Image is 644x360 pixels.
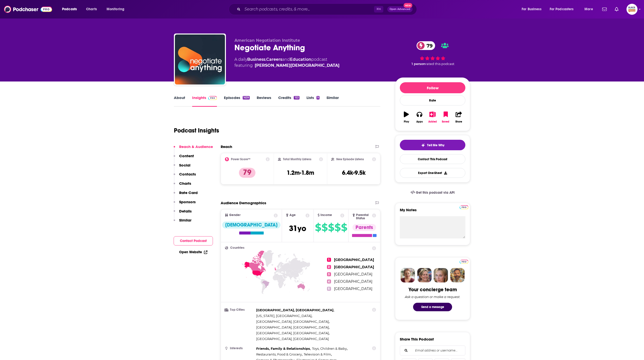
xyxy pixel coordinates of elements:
[256,308,334,312] span: [GEOGRAPHIC_DATA], [GEOGRAPHIC_DATA]
[289,223,306,233] span: 31 yo
[59,5,83,13] button: open menu
[455,120,462,123] div: Share
[192,95,217,107] a: InsightsPodchaser Pro
[174,163,190,172] button: Social
[224,95,250,107] a: Episodes1639
[439,108,452,126] button: Saved
[334,286,372,291] span: [GEOGRAPHIC_DATA]
[62,6,77,13] span: Podcasts
[404,120,409,123] div: Play
[334,265,374,269] span: [GEOGRAPHIC_DATA]
[327,95,339,107] a: Similar
[452,108,465,126] button: Share
[107,6,124,13] span: Monitoring
[290,57,311,62] a: Education
[387,6,413,12] button: Open AdvancedNew
[327,258,331,262] span: 1
[247,57,265,62] a: Business
[174,172,196,181] button: Contacts
[256,331,329,335] span: [GEOGRAPHIC_DATA], [GEOGRAPHIC_DATA]
[407,186,459,199] a: Get this podcast via API
[626,4,637,15] button: Show profile menu
[256,307,334,313] span: ,
[256,337,329,341] span: [GEOGRAPHIC_DATA], [GEOGRAPHIC_DATA]
[256,319,329,323] span: [GEOGRAPHIC_DATA], [GEOGRAPHIC_DATA]
[174,95,185,107] a: About
[179,144,213,149] p: Reach & Audience
[175,34,225,84] img: Negotiate Anything
[400,95,465,105] div: Rate
[320,213,332,217] span: Income
[442,120,449,123] div: Saved
[613,5,620,13] a: Show notifications dropdown
[404,3,413,8] span: New
[266,57,282,62] a: Careers
[460,205,468,209] img: Podchaser Pro
[421,143,425,147] img: tell me why sparkle
[401,268,415,282] img: Sydney Profile
[255,62,340,68] a: Kwame Christian
[428,120,437,123] div: Added
[174,190,198,199] button: Rate Card
[256,352,302,356] span: Restaurants, Food & Grocery
[426,108,439,126] button: Added
[179,209,192,213] p: Details
[400,82,465,93] button: Follow
[174,144,213,153] button: Reach & Audience
[327,279,331,283] span: 4
[400,337,434,341] h3: Share This Podcast
[334,272,372,276] span: [GEOGRAPHIC_DATA]
[405,295,460,299] div: Ask a question or make a request.
[179,153,194,158] p: Content
[83,5,100,13] a: Charts
[353,224,376,231] div: Parents
[239,168,255,178] p: 79
[460,204,468,209] a: Pro website
[179,250,207,254] a: Open Website
[400,108,413,126] button: Play
[256,319,330,324] span: ,
[242,5,374,13] input: Search podcasts, credits, & more...
[417,268,432,282] img: Barbara Profile
[208,96,217,100] img: Podchaser Pro
[256,324,330,330] span: ,
[356,213,371,220] span: Parental Status
[304,351,332,357] span: ,
[334,279,372,284] span: [GEOGRAPHIC_DATA]
[256,351,302,357] span: ,
[174,127,219,134] h1: Podcast Insights
[103,5,131,13] button: open menu
[316,96,319,99] div: 9
[600,5,609,13] a: Show notifications dropdown
[518,5,548,13] button: open menu
[283,157,311,161] h2: Total Monthly Listens
[179,181,191,186] p: Charts
[546,5,581,13] button: open menu
[229,213,240,217] span: Gender
[179,190,198,195] p: Rate Card
[395,38,470,69] div: 79 1 personrated this podcast
[234,38,300,43] span: American Negotiation Institute
[626,4,637,15] span: Logged in as blackpodcastingawards
[321,223,328,231] span: $
[334,257,374,262] span: [GEOGRAPHIC_DATA]
[400,345,465,355] div: Search followers
[179,172,196,176] p: Contacts
[174,153,194,163] button: Content
[233,3,422,15] div: Search podcasts, credits, & more...
[425,62,454,66] span: rated this podcast
[174,218,191,227] button: Similar
[174,209,192,218] button: Details
[390,8,410,10] span: Open Advanced
[328,223,334,231] span: $
[256,346,310,350] span: Friends, Family & Relationships
[336,157,364,161] h2: New Episode Listens
[86,6,97,13] span: Charts
[282,57,290,62] span: and
[413,303,452,311] button: Send a message
[225,347,254,350] h3: Interests
[427,143,444,147] span: Tell Me Why
[174,181,191,190] button: Charts
[374,6,383,12] span: ⌘ K
[450,268,465,282] img: Jon Profile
